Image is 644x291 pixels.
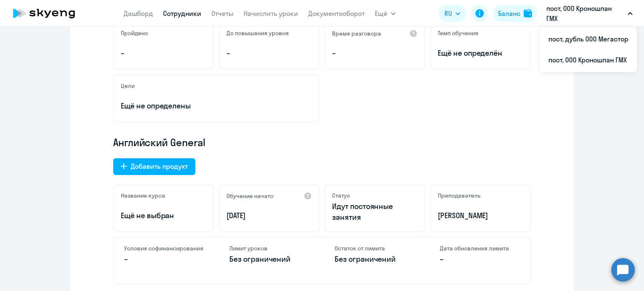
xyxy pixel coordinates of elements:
[438,48,523,59] span: Ещё не определён
[121,29,148,37] h5: Пройдено
[524,9,532,18] img: balance
[440,254,520,265] p: –
[444,8,452,18] span: RU
[124,9,153,18] a: Дашборд
[113,158,195,175] button: Добавить продукт
[438,210,523,221] p: [PERSON_NAME]
[244,9,298,18] a: Начислить уроки
[229,245,309,252] h4: Лимит уроков
[493,5,537,22] button: Балансbalance
[113,136,205,149] span: Английский General
[332,201,418,223] p: Идут постоянные занятия
[540,27,637,72] ul: Ещё
[124,245,204,252] h4: Условия софинансирования
[375,8,387,18] span: Ещё
[332,30,381,37] h5: Время разговора
[335,254,415,265] p: Без ограничений
[226,29,289,37] h5: До повышения уровня
[332,48,418,59] p: –
[226,192,273,200] h5: Обучение начато
[124,254,204,265] p: –
[121,82,135,90] h5: Цели
[226,48,312,59] p: –
[438,192,480,199] h5: Преподаватель
[498,8,520,18] div: Баланс
[163,9,201,18] a: Сотрудники
[121,192,165,199] h5: Название курса
[226,210,312,221] p: [DATE]
[438,29,478,37] h5: Темп обучения
[121,210,206,221] p: Ещё не выбран
[332,192,350,199] h5: Статус
[308,9,365,18] a: Документооборот
[546,3,624,23] p: пост, ООО Кроношпан ГМХ
[229,254,309,265] p: Без ограничений
[211,9,234,18] a: Отчеты
[121,100,312,111] p: Ещё не определены
[121,48,206,59] p: –
[542,3,637,23] button: пост, ООО Кроношпан ГМХ
[439,5,466,22] button: RU
[335,245,415,252] h4: Остаток от лимита
[131,161,188,171] div: Добавить продукт
[440,245,520,252] h4: Дата обновления лимита
[375,5,396,22] button: Ещё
